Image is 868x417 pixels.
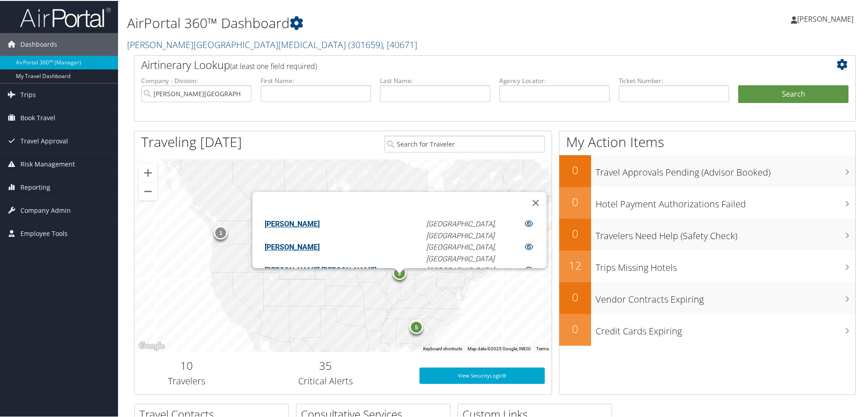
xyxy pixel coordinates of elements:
button: Search [738,84,848,103]
h2: Airtinerary Lookup [141,56,789,72]
h2: 0 [559,162,591,177]
a: View SecurityLogic® [419,367,545,383]
div: 5 [409,319,423,333]
button: Close [525,191,547,213]
h1: Traveling [DATE] [141,132,242,151]
a: 0Vendor Contracts Expiring [559,281,855,313]
span: Trips [20,83,36,105]
button: Zoom out [139,182,157,200]
span: (at least one field required) [230,60,317,70]
label: Company - Division: [141,75,252,84]
a: 0Credit Cards Expiring [559,313,855,345]
a: 0Travelers Need Help (Safety Check) [559,218,855,250]
h2: 35 [246,357,406,373]
label: Last Name: [380,75,490,84]
span: ( 301659 ) [348,38,383,50]
h1: AirPortal 360™ Dashboard [127,13,617,32]
em: [GEOGRAPHIC_DATA], [GEOGRAPHIC_DATA] [426,219,496,239]
a: [PERSON_NAME] [791,5,863,32]
img: Google [137,339,167,351]
h2: 0 [559,289,591,304]
span: Book Travel [20,106,55,128]
h2: 0 [559,193,591,209]
label: Agency Locator: [499,75,610,84]
button: Zoom in [139,163,157,181]
a: [PERSON_NAME] [265,242,320,250]
em: [GEOGRAPHIC_DATA], [GEOGRAPHIC_DATA] [426,242,496,262]
div: 1 [214,225,227,239]
h2: 0 [559,225,591,240]
a: [PERSON_NAME] [PERSON_NAME] [265,265,376,274]
span: , [ 40671 ] [383,38,417,50]
em: [GEOGRAPHIC_DATA], [GEOGRAPHIC_DATA] [426,265,496,285]
h3: Travel Approvals Pending (Advisor Booked) [596,161,855,178]
h2: 0 [559,320,591,336]
a: Open this area in Google Maps (opens a new window) [137,339,167,351]
h3: Vendor Contracts Expiring [596,288,855,305]
h3: Travelers Need Help (Safety Check) [596,224,855,241]
span: Map data ©2025 Google, INEGI [468,345,531,350]
span: Employee Tools [20,221,68,244]
h3: Critical Alerts [246,374,406,387]
label: First Name: [261,75,371,84]
span: Company Admin [20,198,71,221]
a: 12Trips Missing Hotels [559,250,855,281]
h2: 10 [141,357,232,373]
label: Ticket Number: [619,75,729,84]
span: Risk Management [20,152,75,175]
span: [PERSON_NAME] [797,13,853,23]
a: [PERSON_NAME][GEOGRAPHIC_DATA][MEDICAL_DATA] [127,38,417,50]
img: airportal-logo.png [20,6,111,27]
span: Dashboards [20,32,57,55]
a: 0Travel Approvals Pending (Advisor Booked) [559,154,855,186]
h3: Trips Missing Hotels [596,256,855,273]
button: Keyboard shortcuts [423,345,462,351]
span: Travel Approval [20,129,68,152]
h2: 12 [559,257,591,272]
div: 3 [392,265,406,279]
h3: Travelers [141,374,232,387]
h3: Credit Cards Expiring [596,319,855,337]
h1: My Action Items [559,132,855,151]
a: 0Hotel Payment Authorizations Failed [559,186,855,218]
input: Search for Traveler [385,135,545,152]
a: Terms (opens in new tab) [536,345,549,350]
h3: Hotel Payment Authorizations Failed [596,192,855,210]
a: [PERSON_NAME] [265,219,320,227]
span: Reporting [20,175,50,198]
